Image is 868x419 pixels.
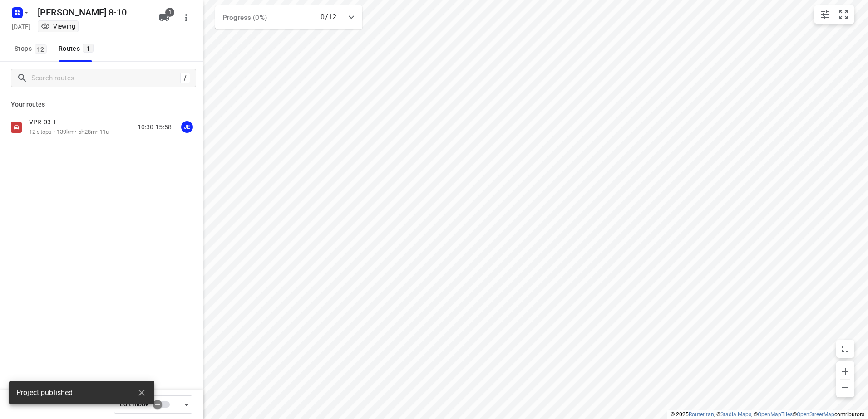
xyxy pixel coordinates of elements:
p: 10:30-15:58 [138,122,172,132]
span: Progress (0%) [222,14,267,22]
p: 0/12 [321,12,336,23]
a: OpenMapTiles [758,411,793,418]
div: Progress (0%)0/12 [215,5,362,29]
a: OpenStreetMap [797,411,834,418]
p: VPR-03-T [29,118,62,126]
button: Map settings [816,5,834,24]
span: 1 [83,44,94,53]
button: Fit zoom [834,5,853,24]
li: © 2025 , © , © © contributors [671,411,864,418]
button: 1 [155,9,173,27]
div: / [180,73,190,83]
div: Driver app settings [181,399,192,410]
a: Stadia Maps [720,411,751,418]
input: Search routes [31,71,180,85]
span: Project published. [16,388,75,398]
span: Stops [15,43,49,54]
span: 12 [35,44,47,54]
p: Your routes [11,100,192,109]
div: You are currently in view mode. To make any changes, go to edit project. [41,22,75,31]
a: Routetitan [689,411,714,418]
div: small contained button group [814,5,854,24]
div: Routes [59,43,96,54]
span: 1 [165,8,174,17]
p: 12 stops • 139km • 5h28m • 11u [29,128,109,136]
